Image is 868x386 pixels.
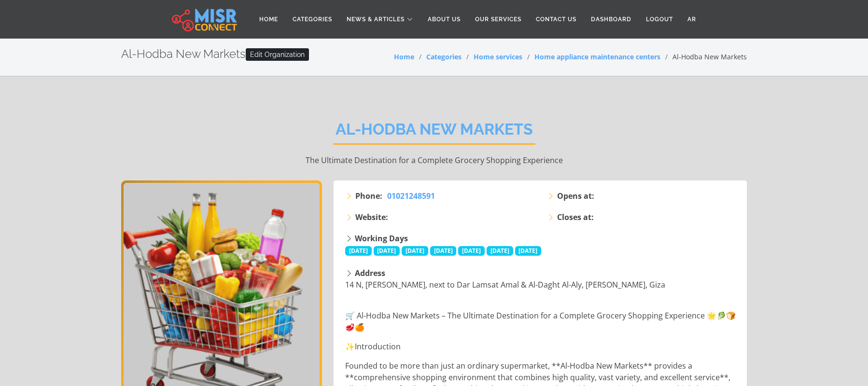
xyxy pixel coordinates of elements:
a: Categories [426,52,462,61]
span: [DATE] [515,246,542,256]
img: main.misr_connect [172,7,237,31]
span: [DATE] [430,246,457,256]
strong: Phone: [355,190,382,202]
a: Contact Us [529,10,584,28]
h2: Al-Hodba New Markets [121,47,309,61]
a: AR [680,10,703,28]
a: Home appliance maintenance centers [534,52,660,61]
span: 01021248591 [387,191,435,201]
span: [DATE] [458,246,485,256]
span: News & Articles [347,15,405,24]
a: Home services [474,52,522,61]
strong: Address [355,268,385,278]
a: News & Articles [339,10,420,28]
a: About Us [420,10,468,28]
p: The Ultimate Destination for a Complete Grocery Shopping Experience [121,154,747,166]
span: 14 N, [PERSON_NAME], next to Dar Lamsat Amal & Al-Daght Al-Aly, [PERSON_NAME], Giza [345,279,665,290]
strong: Closes at: [557,211,594,223]
strong: Opens at: [557,190,594,202]
span: [DATE] [402,246,428,256]
a: Categories [285,10,339,28]
p: 🛒 Al-Hodba New Markets – The Ultimate Destination for a Complete Grocery Shopping Experience 🌟🥬🍞🥩🍊 [345,310,737,333]
a: Our Services [468,10,529,28]
span: [DATE] [345,246,372,256]
strong: Working Days [355,233,408,244]
span: [DATE] [487,246,513,256]
h2: Al-Hodba New Markets [333,120,535,145]
a: Logout [639,10,680,28]
li: Al-Hodba New Markets [660,52,747,62]
span: [DATE] [374,246,400,256]
p: ✨Introduction [345,341,737,352]
a: Home [252,10,285,28]
a: Edit Organization [246,48,309,61]
a: Home [394,52,414,61]
a: Dashboard [584,10,639,28]
strong: Website: [355,211,388,223]
a: 01021248591 [387,190,435,202]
